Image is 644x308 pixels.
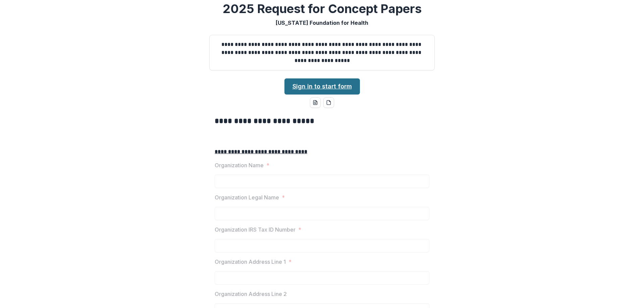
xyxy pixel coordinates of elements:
p: [US_STATE] Foundation for Health [276,19,368,27]
p: Organization Legal Name [215,193,279,201]
p: Organization Address Line 1 [215,258,286,266]
button: pdf-download [323,97,334,108]
p: Organization Address Line 2 [215,290,287,298]
p: Organization Name [215,161,264,169]
h2: 2025 Request for Concept Papers [223,2,422,16]
p: Organization IRS Tax ID Number [215,226,296,234]
a: Sign in to start form [284,78,360,95]
button: word-download [310,97,321,108]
